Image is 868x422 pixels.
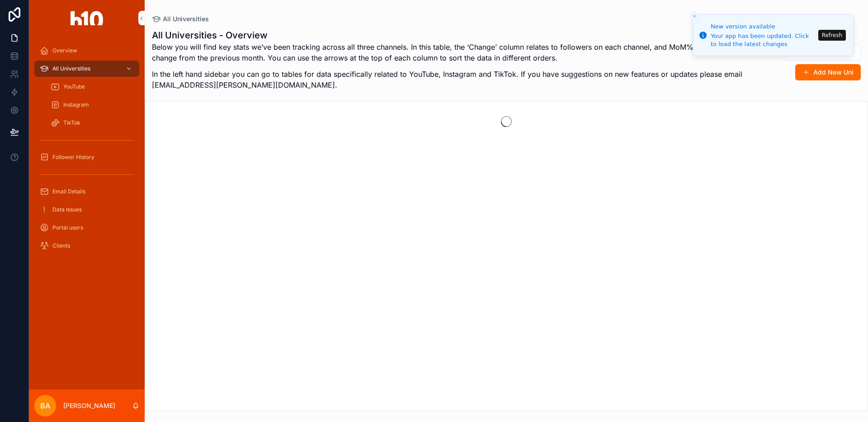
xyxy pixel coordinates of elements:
[152,29,765,42] h1: All Universities - Overview
[152,69,765,90] p: In the left hand sidebar you can go to tables for data specifically related to YouTube, Instagram...
[63,83,85,90] span: YouTube
[52,242,70,249] span: Clients
[34,238,139,254] a: Clients
[29,36,145,266] div: scrollable content
[34,183,139,200] a: Email Details
[34,42,139,59] a: Overview
[52,65,90,72] span: All Universities
[63,101,89,108] span: Instagram
[711,32,816,48] div: Your app has been updated. Click to load the latest changes
[52,224,83,231] span: Portal users
[45,97,139,113] a: Instagram
[34,220,139,236] a: Portal users
[795,64,861,80] button: Add New Uni
[71,11,103,25] img: App logo
[163,14,209,23] span: All Universities
[45,115,139,131] a: TikTok
[34,149,139,165] a: Follower History
[818,30,846,41] button: Refresh
[63,119,80,127] span: TikTok
[711,22,816,31] div: New version available
[63,401,115,410] p: [PERSON_NAME]
[34,61,139,77] a: All Universities
[45,79,139,95] a: YouTube
[52,206,82,213] span: Data Issues
[40,400,50,411] span: BA
[52,47,77,54] span: Overview
[34,202,139,218] a: Data Issues
[52,188,85,195] span: Email Details
[152,14,209,23] a: All Universities
[52,154,94,161] span: Follower History
[690,12,699,21] button: Close toast
[152,42,765,63] p: Below you will find key stats we’ve been tracking across all three channels. In this table, the ‘...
